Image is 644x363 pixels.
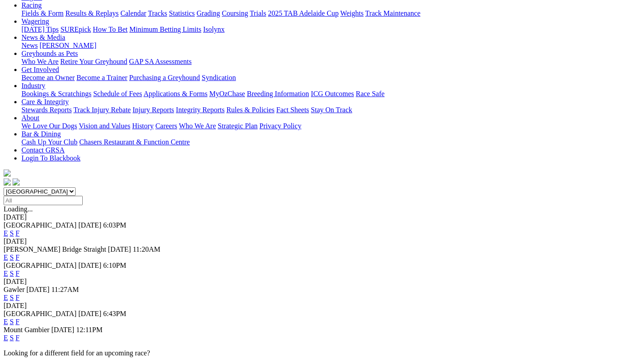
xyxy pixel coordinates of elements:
[176,106,225,114] a: Integrity Reports
[21,1,42,9] a: Racing
[16,229,20,237] a: F
[4,286,25,293] span: Gawler
[21,66,59,73] a: Get Involved
[21,50,78,57] a: Greyhounds as Pets
[78,310,102,317] span: [DATE]
[4,229,8,237] a: E
[4,302,640,310] div: [DATE]
[108,245,131,253] span: [DATE]
[21,17,49,25] a: Wagering
[60,25,91,33] a: SUREpick
[10,253,14,261] a: S
[203,25,225,33] a: Isolynx
[103,221,127,229] span: 6:03PM
[222,9,248,17] a: Coursing
[21,154,80,162] a: Login To Blackbook
[4,178,11,186] img: facebook.svg
[93,90,142,97] a: Schedule of Fees
[4,318,8,325] a: E
[21,34,65,41] a: News & Media
[21,106,640,114] div: Care & Integrity
[197,9,220,17] a: Grading
[4,326,50,333] span: Mount Gambier
[4,169,11,177] img: logo-grsa-white.png
[16,253,20,261] a: F
[73,106,131,114] a: Track Injury Rebate
[21,146,64,154] a: Contact GRSA
[10,318,14,325] a: S
[129,58,192,65] a: GAP SA Assessments
[10,270,14,277] a: S
[365,9,420,17] a: Track Maintenance
[21,74,640,82] div: Get Involved
[4,262,76,269] span: [GEOGRAPHIC_DATA]
[21,98,69,106] a: Care & Integrity
[21,25,59,33] a: [DATE] Tips
[259,122,301,130] a: Privacy Policy
[93,25,128,33] a: How To Bet
[132,122,153,130] a: History
[144,90,208,97] a: Applications & Forms
[4,205,33,213] span: Loading...
[250,9,266,17] a: Trials
[21,74,75,81] a: Become an Owner
[4,237,640,245] div: [DATE]
[51,286,79,293] span: 11:27AM
[4,349,640,357] p: Looking for a different field for an upcoming race?
[4,278,640,286] div: [DATE]
[311,90,354,97] a: ICG Outcomes
[51,326,75,333] span: [DATE]
[155,122,177,130] a: Careers
[78,262,102,269] span: [DATE]
[16,318,20,325] a: F
[4,221,76,229] span: [GEOGRAPHIC_DATA]
[340,9,364,17] a: Weights
[4,310,76,317] span: [GEOGRAPHIC_DATA]
[103,310,127,317] span: 6:43PM
[21,42,38,49] a: News
[21,122,640,130] div: About
[120,9,146,17] a: Calendar
[4,213,640,221] div: [DATE]
[4,294,8,301] a: E
[179,122,216,130] a: Who We Are
[10,334,14,342] a: S
[209,90,245,97] a: MyOzChase
[311,106,352,114] a: Stay On Track
[129,25,201,33] a: Minimum Betting Limits
[21,114,39,122] a: About
[4,334,8,342] a: E
[21,122,77,130] a: We Love Our Dogs
[103,262,127,269] span: 6:10PM
[21,90,640,98] div: Industry
[16,294,20,301] a: F
[226,106,275,114] a: Rules & Policies
[133,245,161,253] span: 11:20AM
[16,270,20,277] a: F
[21,82,45,89] a: Industry
[4,270,8,277] a: E
[169,9,195,17] a: Statistics
[10,229,14,237] a: S
[21,58,59,65] a: Who We Are
[218,122,258,130] a: Strategic Plan
[4,245,106,253] span: [PERSON_NAME] Bridge Straight
[21,138,640,146] div: Bar & Dining
[76,74,127,81] a: Become a Trainer
[26,286,50,293] span: [DATE]
[79,138,190,146] a: Chasers Restaurant & Function Centre
[21,9,640,17] div: Racing
[21,58,640,66] div: Greyhounds as Pets
[76,326,102,333] span: 12:11PM
[21,138,77,146] a: Cash Up Your Club
[129,74,200,81] a: Purchasing a Greyhound
[16,334,20,342] a: F
[356,90,384,97] a: Race Safe
[65,9,119,17] a: Results & Replays
[10,294,14,301] a: S
[21,90,91,97] a: Bookings & Scratchings
[60,58,127,65] a: Retire Your Greyhound
[132,106,174,114] a: Injury Reports
[21,9,64,17] a: Fields & Form
[202,74,236,81] a: Syndication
